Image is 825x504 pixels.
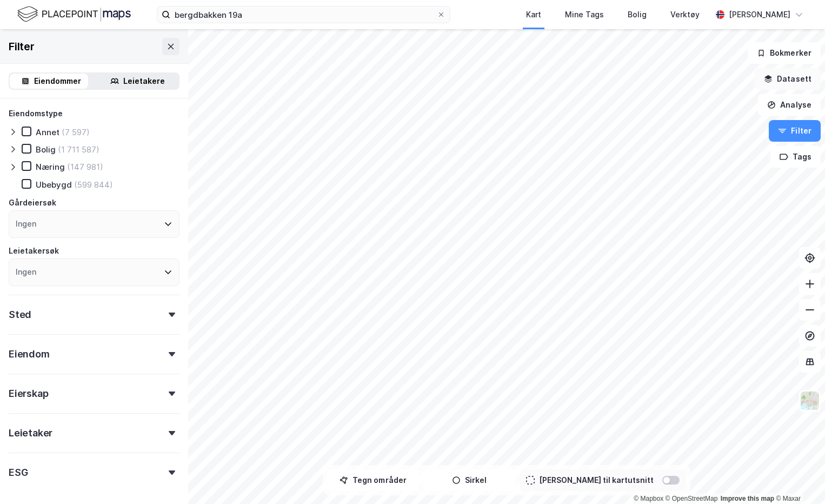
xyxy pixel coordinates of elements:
div: Bolig [36,144,56,155]
iframe: Chat Widget [771,452,825,504]
button: Filter [769,120,821,142]
button: Analyse [758,94,821,116]
div: Filter [9,38,35,55]
div: Ingen [16,217,36,230]
div: ESG [9,466,28,479]
div: Annet [36,127,59,137]
div: (147 981) [67,162,103,172]
div: Verktøy [670,8,700,21]
a: Mapbox [634,495,663,502]
div: (599 844) [74,180,113,190]
a: Improve this map [721,495,774,502]
a: OpenStreetMap [666,495,718,502]
button: Bokmerker [748,42,821,64]
button: Datasett [755,68,821,90]
div: Ubebygd [36,180,72,190]
div: Næring [36,162,65,172]
div: Eierskap [9,387,48,400]
div: (1 711 587) [58,144,99,155]
img: logo.f888ab2527a4732fd821a326f86c7f29.svg [17,5,131,24]
img: Z [800,390,820,411]
div: (7 597) [62,127,90,137]
button: Sirkel [423,469,515,491]
div: Kart [526,8,541,21]
div: Eiendom [9,348,50,361]
div: [PERSON_NAME] til kartutsnitt [539,474,654,487]
div: Gårdeiersøk [9,196,56,209]
input: Søk på adresse, matrikkel, gårdeiere, leietakere eller personer [170,6,437,23]
div: Ingen [16,266,36,278]
div: Eiendomstype [9,107,63,120]
div: Leietakersøk [9,244,59,257]
div: Kontrollprogram for chat [771,452,825,504]
div: Bolig [628,8,647,21]
button: Tags [770,146,821,168]
div: Leietakere [123,75,165,88]
div: Leietaker [9,427,52,440]
div: Mine Tags [565,8,604,21]
button: Tegn områder [327,469,419,491]
div: Sted [9,308,31,321]
div: Eiendommer [34,75,81,88]
div: [PERSON_NAME] [729,8,790,21]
